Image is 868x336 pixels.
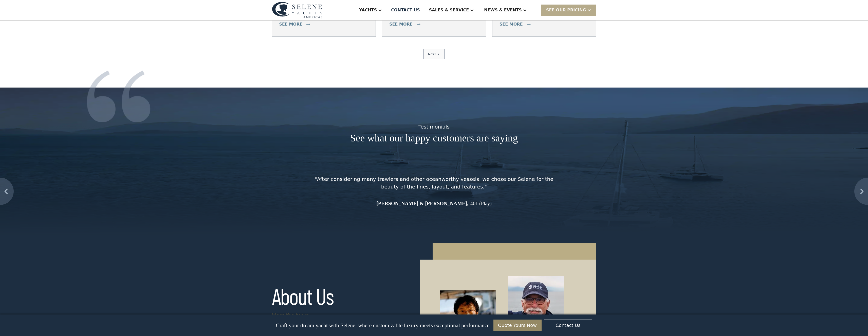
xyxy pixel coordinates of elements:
div: SEE Our Pricing [541,5,596,15]
div: 401 (Play) [470,200,492,207]
div: see more [500,21,523,27]
div: Testimonials [418,123,450,131]
a: Next Page [423,49,445,59]
div: Meet the team [272,311,309,319]
div: Sales & Service [429,7,469,13]
div: Yachts [359,7,377,13]
img: icon [527,24,531,25]
div: , [467,200,468,207]
img: icon [417,24,420,25]
div: List [272,49,596,59]
div: see more [389,21,413,27]
div: [PERSON_NAME] & [PERSON_NAME] [376,200,467,207]
img: icon [854,178,868,205]
div: Next [428,51,436,57]
div: Contact US [391,7,420,13]
div: News & EVENTS [484,7,522,13]
div: see more [279,21,303,27]
h3: About Us [272,283,334,308]
p: Craft your dream yacht with Selene, where customizable luxury meets exceptional performance [276,322,489,329]
img: icon [306,24,310,25]
a: Quote Yours Now [493,320,542,331]
img: logo [272,2,323,18]
h2: See what our happy customers are saying [350,133,518,144]
a: Contact Us [544,320,592,331]
p: "After considering many trawlers and other oceanworthy vessels, we chose our Selene for the beaut... [312,175,556,191]
div: SEE Our Pricing [546,7,586,13]
div: next slide [848,164,868,219]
